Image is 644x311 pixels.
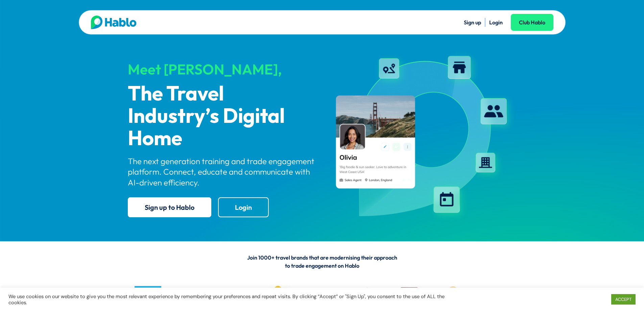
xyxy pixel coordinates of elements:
p: The Travel Industry’s Digital Home [128,83,316,150]
span: Join 1000+ travel brands that are modernising their approach to trade engagement on Hablo [247,254,397,269]
a: ACCEPT [611,294,636,305]
img: hablo-profile-image [328,50,517,223]
div: Meet [PERSON_NAME], [128,62,316,77]
div: We use cookies on our website to give you the most relevant experience by remembering your prefer... [8,293,448,306]
img: Hablo logo main 2 [91,16,137,29]
a: Sign up [464,19,481,26]
p: The next generation training and trade engagement platform. Connect, educate and communicate with... [128,156,316,188]
a: Login [489,19,503,26]
a: Club Hablo [511,14,553,31]
a: Sign up to Hablo [128,197,211,217]
a: Login [218,197,269,217]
